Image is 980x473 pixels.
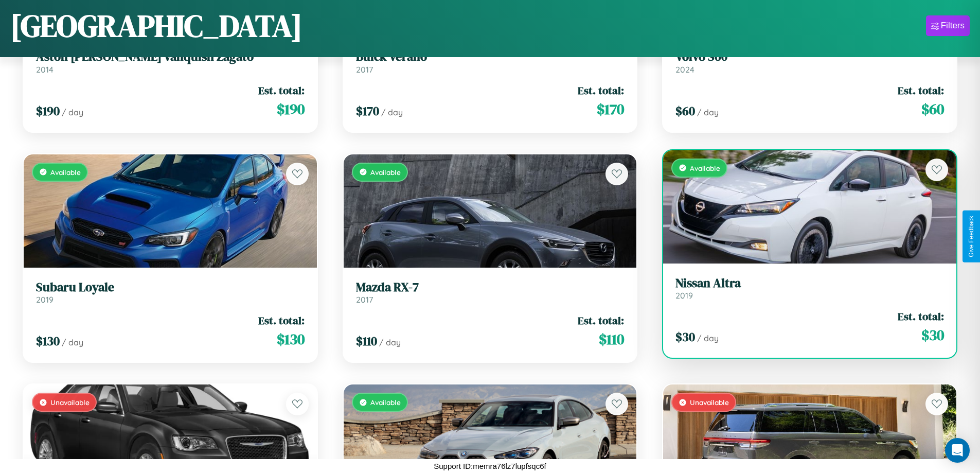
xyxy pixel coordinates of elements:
[898,309,944,324] span: Est. total:
[675,276,944,301] a: Nissan Altra2019
[379,337,401,347] span: / day
[62,107,83,117] span: / day
[690,164,720,172] span: Available
[356,280,625,295] h3: Mazda RX-7
[36,49,305,64] h3: Aston [PERSON_NAME] Vanquish Zagato
[258,313,305,328] span: Est. total:
[356,64,373,75] span: 2017
[50,398,90,407] span: Unavailable
[356,102,379,119] span: $ 170
[675,49,944,75] a: Volvo S602024
[356,49,625,75] a: Buick Verano2017
[36,102,60,119] span: $ 190
[675,328,695,345] span: $ 30
[36,64,54,75] span: 2014
[675,102,695,119] span: $ 60
[50,168,81,177] span: Available
[62,337,83,347] span: / day
[356,332,377,349] span: $ 110
[697,333,719,343] span: / day
[578,313,624,328] span: Est. total:
[599,329,624,349] span: $ 110
[597,99,624,119] span: $ 170
[926,15,970,36] button: Filters
[36,49,305,75] a: Aston [PERSON_NAME] Vanquish Zagato2014
[697,107,719,117] span: / day
[898,83,944,98] span: Est. total:
[921,99,944,119] span: $ 60
[675,290,693,301] span: 2019
[690,398,729,407] span: Unavailable
[921,325,944,345] span: $ 30
[968,216,975,257] div: Give Feedback
[675,49,944,64] h3: Volvo S60
[381,107,403,117] span: / day
[258,83,305,98] span: Est. total:
[36,280,305,305] a: Subaru Loyale2019
[370,398,401,407] span: Available
[10,5,302,47] h1: [GEOGRAPHIC_DATA]
[277,99,305,119] span: $ 190
[941,21,965,31] div: Filters
[675,276,944,291] h3: Nissan Altra
[356,280,625,305] a: Mazda RX-72017
[945,438,970,463] div: Open Intercom Messenger
[36,332,60,349] span: $ 130
[277,329,305,349] span: $ 130
[578,83,624,98] span: Est. total:
[36,280,305,295] h3: Subaru Loyale
[434,459,546,473] p: Support ID: memra76lz7lupfsqc6f
[675,64,694,75] span: 2024
[356,49,625,64] h3: Buick Verano
[36,294,54,305] span: 2019
[370,168,401,177] span: Available
[356,294,373,305] span: 2017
